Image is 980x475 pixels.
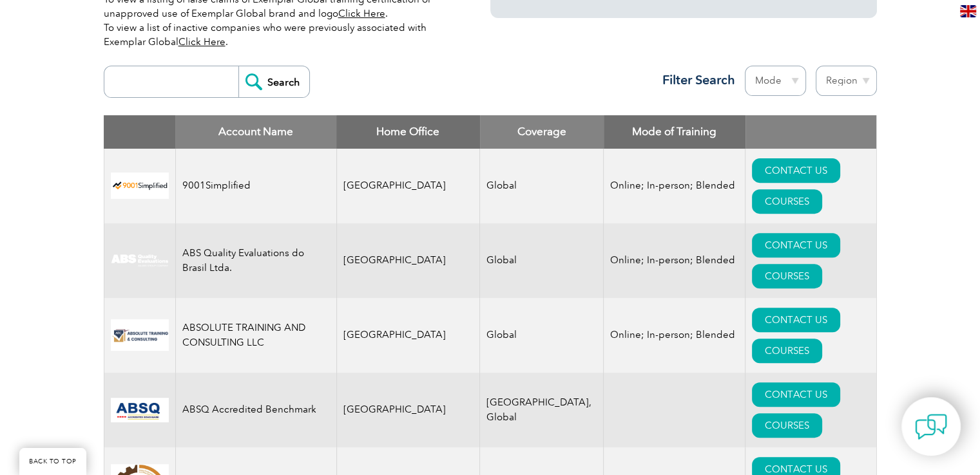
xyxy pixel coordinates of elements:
[752,264,822,288] a: COURSES
[111,172,169,199] img: 37c9c059-616f-eb11-a812-002248153038-logo.png
[111,319,169,351] img: 16e092f6-eadd-ed11-a7c6-00224814fd52-logo.png
[752,413,822,438] a: COURSES
[336,298,480,373] td: [GEOGRAPHIC_DATA]
[175,115,336,149] th: Account Name: activate to sort column descending
[480,373,604,447] td: [GEOGRAPHIC_DATA], Global
[480,149,604,223] td: Global
[336,149,480,223] td: [GEOGRAPHIC_DATA]
[480,115,604,149] th: Coverage: activate to sort column ascending
[238,66,309,97] input: Search
[175,298,336,373] td: ABSOLUTE TRAINING AND CONSULTING LLC
[175,373,336,447] td: ABSQ Accredited Benchmark
[604,223,745,298] td: Online; In-person; Blended
[338,8,385,19] a: Click Here
[752,158,840,183] a: CONTACT US
[175,223,336,298] td: ABS Quality Evaluations do Brasil Ltda.
[336,373,480,447] td: [GEOGRAPHIC_DATA]
[480,298,604,373] td: Global
[178,36,226,48] a: Click Here
[19,448,86,475] a: BACK TO TOP
[752,339,822,363] a: COURSES
[752,382,840,407] a: CONTACT US
[336,115,480,149] th: Home Office: activate to sort column ascending
[604,298,745,373] td: Online; In-person; Blended
[960,5,976,17] img: en
[745,115,876,149] th: : activate to sort column ascending
[752,233,840,257] a: CONTACT US
[175,149,336,223] td: 9001Simplified
[111,254,169,268] img: c92924ac-d9bc-ea11-a814-000d3a79823d-logo.jpg
[604,149,745,223] td: Online; In-person; Blended
[336,223,480,298] td: [GEOGRAPHIC_DATA]
[111,398,169,422] img: cc24547b-a6e0-e911-a812-000d3a795b83-logo.png
[604,115,745,149] th: Mode of Training: activate to sort column ascending
[915,411,947,443] img: contact-chat.png
[752,308,840,332] a: CONTACT US
[655,72,735,88] h3: Filter Search
[752,189,822,214] a: COURSES
[480,223,604,298] td: Global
